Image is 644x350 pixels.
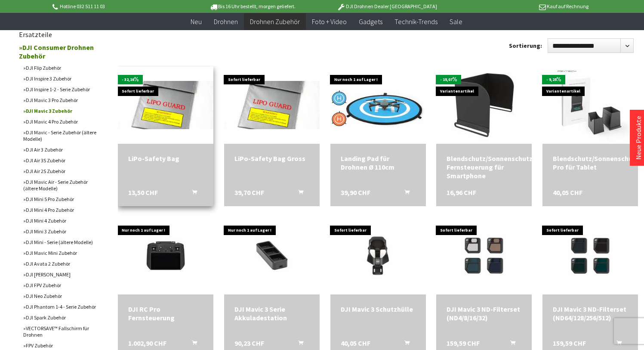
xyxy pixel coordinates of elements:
button: In den Warenkorb [394,339,415,350]
div: Blendschutz/Sonnenschutz Fernsteuerung für Smartphone [447,154,521,180]
button: In den Warenkorb [288,188,308,199]
a: Gadgets [353,13,388,31]
a: DJI Mavic 3 Zubehör [19,105,101,116]
span: Foto + Video [312,17,347,26]
a: DJI Phantom 1-4 - Serie Zubehör [19,301,101,312]
img: LiPo-Safety Bag Gross [224,81,320,129]
div: LiPo-Safety Bag Gross [234,154,309,163]
img: DJI RC Pro Fernsteuerung [118,224,213,288]
a: Sale [444,13,468,31]
span: 159,59 CHF [553,339,586,347]
a: DJI Mini - Serie (ältere Modelle) [19,237,101,248]
div: DJI Mavic 3 Serie Akkuladestation [234,305,309,322]
a: DJI Mavic 3 ND-Filterset (ND4/8/16/32) 159,59 CHF In den Warenkorb [447,305,521,322]
a: DJI [PERSON_NAME] [19,269,101,280]
a: DJI Inspire 1-2 - Serie Zubehör [19,84,101,95]
a: DJI Inspire 3 Zubehör [19,73,101,84]
button: In den Warenkorb [182,188,202,199]
p: Bis 16 Uhr bestellt, morgen geliefert. [185,1,320,12]
p: Hotline 032 511 11 03 [51,1,185,12]
a: DJI Mini 4 Zubehör [19,215,101,226]
a: DJI Avata 2 Zubehör [19,258,101,269]
span: 13,50 CHF [128,188,158,197]
a: DJI Mavic Mini Zubehör [19,248,101,258]
span: Sale [450,17,462,26]
button: In den Warenkorb [606,339,627,350]
span: 1.002,90 CHF [128,339,166,347]
a: Technik-Trends [388,13,444,31]
button: In den Warenkorb [394,188,415,199]
span: Gadgets [359,17,382,26]
a: LiPo-Safety Bag Gross 39,70 CHF In den Warenkorb [234,154,309,163]
div: Landing Pad für Drohnen Ø 110cm [341,154,416,171]
a: DJI Mini 5 Pro Zubehör [19,194,101,204]
span: 16,96 CHF [447,188,476,197]
a: DJI RC Pro Fernsteuerung 1.002,90 CHF In den Warenkorb [128,305,203,322]
span: 40,05 CHF [341,339,370,347]
span: Neu [191,17,202,26]
a: DJI Spark Zubehör [19,312,101,323]
div: Blendschutz/Sonnenschutz Pro für Tablet [553,154,628,171]
a: Drohnen Zubehör [244,13,306,31]
a: Landing Pad für Drohnen Ø 110cm 39,90 CHF In den Warenkorb [341,154,416,171]
span: 39,70 CHF [234,188,264,197]
span: 159,59 CHF [447,339,480,347]
a: Drohnen [208,13,244,31]
a: DJI Mini 4 Pro Zubehör [19,204,101,215]
a: DJI Air 2S Zubehör [19,166,101,177]
a: DJI Mavic - Serie Zubehör (ältere Modelle) [19,127,101,144]
a: DJI Flip Zubehör [19,62,101,73]
p: DJI Drohnen Dealer [GEOGRAPHIC_DATA] [320,1,454,12]
img: LiPo-Safety Bag [118,81,213,129]
div: DJI Mavic 3 ND-Filterset (ND4/8/16/32) [447,305,521,322]
a: DJI Mavic 3 Schutzhülle 40,05 CHF In den Warenkorb [341,305,416,313]
img: DJI Mavic 3 Serie Akkuladestation [224,224,320,288]
a: DJI Mini 3 Zubehör [19,226,101,237]
a: DJI Neo Zubehör [19,291,101,301]
a: Neue Produkte [634,116,643,160]
a: Blendschutz/Sonnenschutz Fernsteuerung für Smartphone 16,96 CHF [447,154,521,180]
div: DJI Mavic 3 ND-Filterset (ND64/128/256/512) [553,305,628,322]
a: DJI Mavic 4 Pro Zubehör [19,116,101,127]
a: DJI Consumer Drohnen Zubehör [15,41,101,62]
img: DJI Mavic 3 Schutzhülle [330,224,426,288]
a: Foto + Video [306,13,353,31]
a: DJI Mavic Air - Serie Zubehör (ältere Modelle) [19,177,101,194]
a: DJI Mavic 3 Serie Akkuladestation 90,23 CHF In den Warenkorb [234,305,309,322]
span: 39,90 CHF [341,188,370,197]
a: VECTORSAVE™ Fallschirm für Drohnen [19,323,101,340]
span: 90,23 CHF [234,339,264,347]
div: DJI RC Pro Fernsteuerung [128,305,203,322]
div: DJI Mavic 3 Schutzhülle [341,305,416,313]
button: In den Warenkorb [182,339,202,350]
img: Blendschutz/Sonnenschutz Pro für Tablet [552,66,629,144]
img: DJI Mavic 3 ND-Filterset (ND64/128/256/512) [542,224,638,288]
a: DJI Mavic 3 Pro Zubehör [19,95,101,105]
button: In den Warenkorb [288,339,308,350]
span: Technik-Trends [394,17,438,26]
img: Landing Pad für Drohnen Ø 110cm [330,80,426,130]
p: Kauf auf Rechnung [454,1,589,12]
a: DJI Air 3 Zubehör [19,144,101,155]
a: LiPo-Safety Bag 13,50 CHF In den Warenkorb [128,154,203,163]
span: 40,05 CHF [553,188,582,197]
div: LiPo-Safety Bag [128,154,203,163]
img: Blendschutz/Sonnenschutz Fernsteuerung für Smartphone [445,66,523,144]
a: DJI Air 3S Zubehör [19,155,101,166]
span: Drohnen Zubehör [250,17,300,26]
a: Blendschutz/Sonnenschutz Pro für Tablet 40,05 CHF [553,154,628,171]
a: DJI FPV Zubehör [19,280,101,291]
span: Drohnen [214,17,238,26]
a: DJI Mavic 3 ND-Filterset (ND64/128/256/512) 159,59 CHF In den Warenkorb [553,305,628,322]
a: Neu [185,13,208,31]
img: DJI Mavic 3 ND-Filterset (ND4/8/16/32) [436,224,532,288]
label: Sortierung: [509,39,542,53]
button: In den Warenkorb [500,339,521,350]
